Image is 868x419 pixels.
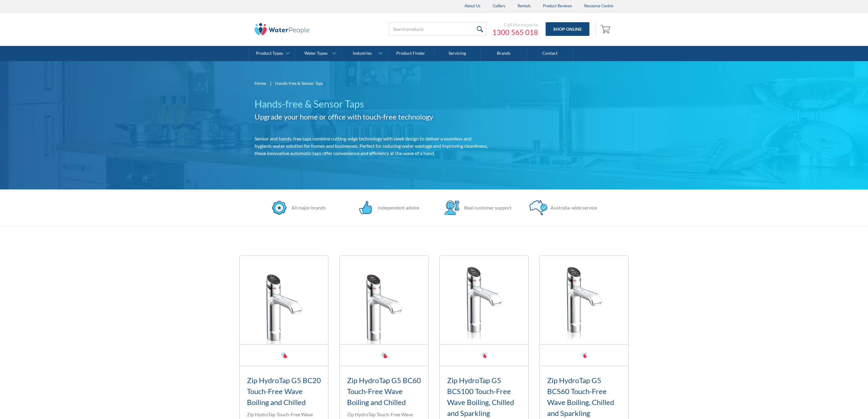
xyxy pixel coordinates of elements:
p: Sensor and hands-free taps combine cutting-edge technology with sleek design to deliver a seamles... [255,135,488,157]
a: Home [255,80,266,86]
div: Australia-wide service [547,204,597,211]
a: Servicing [434,46,481,61]
h3: Zip HydroTap G5 BCS100 Touch-Free Wave Boiling, Chilled and Sparkling [447,375,521,419]
div: Water Types [304,51,328,56]
a: Product Types [249,46,295,61]
div: Hands-free & Sensor Taps [275,80,323,86]
h3: Zip HydroTap G5 BC20 Touch-Free Wave Boiling and Chilled [247,375,321,408]
a: Open empty cart [599,22,613,36]
a: Industries [342,46,387,61]
div: | [269,79,272,87]
img: Zip HydroTap G5 BCS100 Touch-Free Wave Boiling, Chilled and Sparkling [440,256,528,344]
a: Water Types [295,46,341,61]
input: Search products [389,22,486,36]
h2: Upgrade your home or office with touch-free technology [255,111,488,122]
a: Contact [527,46,573,61]
a: 1300 565 018 [492,28,538,37]
div: Real customer support [461,204,512,211]
div: Independent advice [375,204,419,211]
a: Shop Online [546,22,589,36]
div: Industries [353,51,372,56]
img: The Water People [255,23,309,35]
h1: Hands-free & Sensor Taps [255,97,488,111]
div: All major brands [288,204,326,211]
img: Zip HydroTap G5 BC20 Touch-Free Wave Boiling and Chilled [240,256,328,344]
a: Product Finder [388,46,434,61]
img: shopping cart [600,24,612,34]
h3: Zip HydroTap G5 BC60 Touch-Free Wave Boiling and Chilled [347,375,421,408]
div: Call the experts [492,22,538,28]
img: Zip HydroTap G5 BC60 Touch-Free Wave Boiling and Chilled [340,256,428,344]
h3: Zip HydroTap G5 BCS60 Touch-Free Wave Boiling, Chilled and Sparkling [547,375,621,419]
img: Zip HydroTap G5 BCS60 Touch-Free Wave Boiling, Chilled and Sparkling [540,256,628,344]
a: Brands [481,46,527,61]
div: Product Types [256,51,283,56]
